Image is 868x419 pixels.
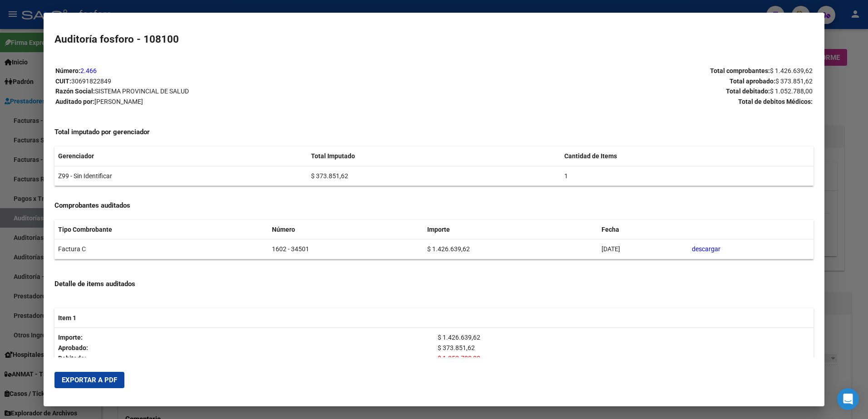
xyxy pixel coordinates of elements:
h4: Detalle de items auditados [54,279,814,289]
p: Aprobado: [58,343,430,353]
span: $ 1.052.788,00 [438,355,480,362]
button: Exportar a PDF [54,372,124,388]
p: Total debitado: [434,86,813,97]
div: Open Intercom Messenger [837,388,859,410]
a: 2.466 [80,67,97,74]
td: Z99 - Sin Identificar [54,166,308,186]
span: $ 1.052.788,00 [770,88,813,95]
th: Fecha [598,220,688,239]
td: 1 [561,166,814,186]
h2: Auditoría fosforo - 108100 [54,32,814,47]
p: $ 1.426.639,62 [438,332,810,343]
p: $ 373.851,62 [438,343,810,353]
th: Total Imputado [307,146,561,166]
td: Factura C [54,239,268,259]
span: 30691822849 [71,78,111,85]
th: Número [268,220,424,239]
span: $ 373.851,62 [775,78,813,85]
th: Gerenciador [54,146,308,166]
a: descargar [692,245,720,253]
th: Cantidad de Items [561,146,814,166]
th: Tipo Combrobante [54,220,268,239]
p: Razón Social: [55,86,434,97]
h4: Comprobantes auditados [54,200,814,211]
span: Exportar a PDF [62,376,117,384]
p: Debitado: [58,353,430,364]
p: Total comprobantes: [434,66,813,76]
span: [PERSON_NAME] [94,98,143,105]
p: Auditado por: [55,97,434,107]
p: Importe: [58,332,430,343]
p: Total de debitos Médicos: [434,97,813,107]
p: Total aprobado: [434,76,813,87]
p: Número: [55,66,434,76]
p: CUIT: [55,76,434,87]
h4: Total imputado por gerenciador [54,127,814,137]
td: $ 1.426.639,62 [424,239,598,259]
span: $ 1.426.639,62 [770,67,813,74]
td: $ 373.851,62 [307,166,561,186]
span: SISTEMA PROVINCIAL DE SALUD [95,88,189,95]
td: 1602 - 34501 [268,239,424,259]
strong: Item 1 [58,314,76,322]
td: [DATE] [598,239,688,259]
th: Importe [424,220,598,239]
